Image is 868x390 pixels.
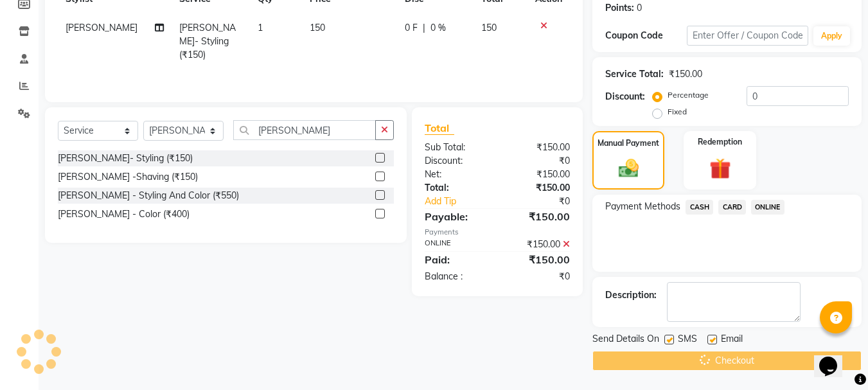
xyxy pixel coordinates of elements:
[605,200,680,213] span: Payment Methods
[405,21,418,35] span: 0 F
[415,195,511,208] a: Add Tip
[612,157,645,180] img: _cash.svg
[425,121,454,135] span: Total
[497,238,580,251] div: ₹150.00
[668,89,709,101] label: Percentage
[592,332,659,348] span: Send Details On
[605,90,645,103] div: Discount:
[497,252,580,267] div: ₹150.00
[497,154,580,168] div: ₹0
[58,208,190,221] div: [PERSON_NAME] - Color (₹400)
[497,168,580,181] div: ₹150.00
[258,22,263,33] span: 1
[814,339,855,377] iframe: chat widget
[233,120,376,140] input: Search or Scan
[415,168,497,181] div: Net:
[718,200,746,215] span: CARD
[430,21,446,35] span: 0 %
[698,136,742,148] label: Redemption
[703,155,738,182] img: _gift.svg
[415,141,497,154] div: Sub Total:
[415,252,497,267] div: Paid:
[686,200,713,215] span: CASH
[179,22,236,60] span: [PERSON_NAME]- Styling (₹150)
[415,238,497,251] div: ONLINE
[605,67,664,81] div: Service Total:
[605,1,634,15] div: Points:
[751,200,784,215] span: ONLINE
[668,106,687,118] label: Fixed
[497,209,580,224] div: ₹150.00
[637,1,642,15] div: 0
[58,189,239,202] div: [PERSON_NAME] - Styling And Color (₹550)
[415,181,497,195] div: Total:
[66,22,137,33] span: [PERSON_NAME]
[687,26,808,46] input: Enter Offer / Coupon Code
[58,170,198,184] div: [PERSON_NAME] -Shaving (₹150)
[423,21,425,35] span: |
[605,29,686,42] div: Coupon Code
[669,67,702,81] div: ₹150.00
[497,181,580,195] div: ₹150.00
[497,141,580,154] div: ₹150.00
[415,270,497,283] div: Balance :
[511,195,580,208] div: ₹0
[415,209,497,224] div: Payable:
[425,227,570,238] div: Payments
[721,332,743,348] span: Email
[598,137,659,149] label: Manual Payment
[497,270,580,283] div: ₹0
[813,26,850,46] button: Apply
[310,22,325,33] span: 150
[678,332,697,348] span: SMS
[481,22,497,33] span: 150
[415,154,497,168] div: Discount:
[58,152,193,165] div: [PERSON_NAME]- Styling (₹150)
[605,288,657,302] div: Description:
